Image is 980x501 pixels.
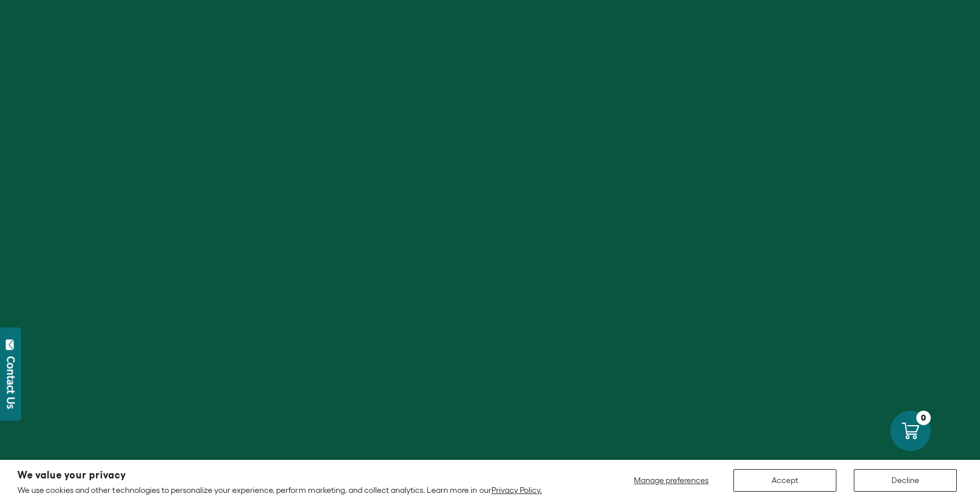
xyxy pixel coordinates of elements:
[627,469,716,492] button: Manage preferences
[17,470,542,480] h2: We value your privacy
[634,476,709,485] span: Manage preferences
[491,485,542,495] a: Privacy Policy.
[854,469,957,492] button: Decline
[5,356,17,409] div: Contact Us
[916,411,931,425] div: 0
[733,469,836,492] button: Accept
[17,485,542,495] p: We use cookies and other technologies to personalize your experience, perform marketing, and coll...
